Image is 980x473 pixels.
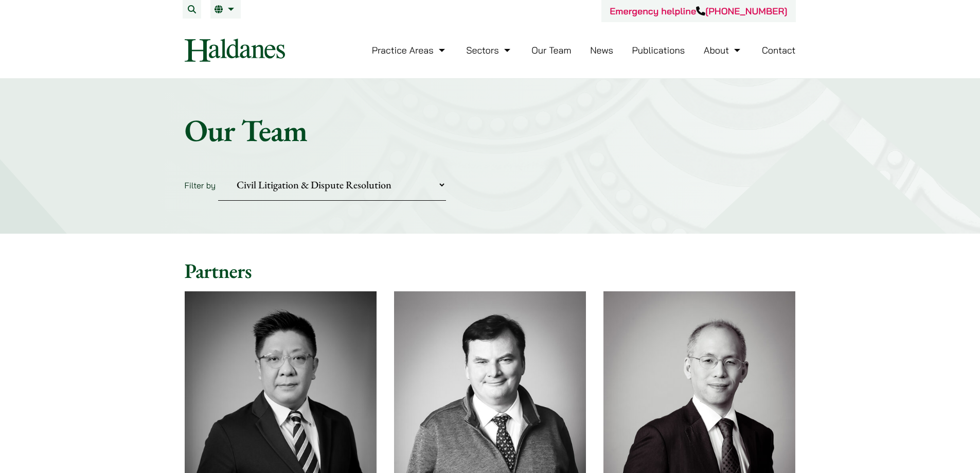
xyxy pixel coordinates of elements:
h1: Our Team [185,112,796,149]
a: Emergency helpline[PHONE_NUMBER] [610,5,787,17]
h2: Partners [185,258,796,283]
a: Our Team [531,44,571,56]
a: EN [215,5,237,13]
a: Practice Areas [372,44,448,56]
img: Logo of Haldanes [185,39,285,62]
label: Filter by [185,180,216,190]
a: About [704,44,743,56]
a: Sectors [466,44,512,56]
a: Publications [632,44,685,56]
a: News [590,44,613,56]
a: Contact [762,44,796,56]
